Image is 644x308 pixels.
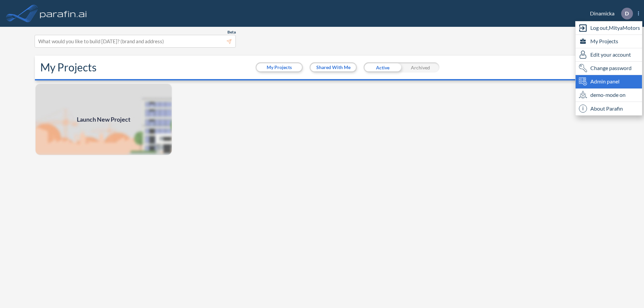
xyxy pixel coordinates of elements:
img: add [35,83,172,156]
span: Beta [227,29,236,35]
div: Edit user [576,48,642,62]
h2: My Projects [40,61,97,74]
div: Active [364,62,401,72]
div: Admin panel [576,75,642,88]
img: logo [39,7,88,20]
span: About Parafin [590,105,623,113]
span: My Projects [590,37,618,45]
span: Edit your account [590,51,631,59]
div: Change password [576,62,642,75]
div: demo-mode on [576,88,642,102]
div: My Projects [576,35,642,48]
div: Dinamicka [580,8,639,19]
div: Log out [576,21,642,35]
span: Launch New Project [77,115,130,124]
button: Shared With Me [311,63,356,71]
span: demo-mode on [590,91,626,99]
span: i [579,105,587,113]
span: Change password [590,64,632,72]
span: Log out, MityaMotors [590,24,640,32]
span: Admin panel [590,77,620,85]
p: D [625,10,629,16]
a: Launch New Project [35,83,172,156]
div: About Parafin [576,102,642,115]
button: My Projects [257,63,302,71]
div: Archived [401,62,439,72]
